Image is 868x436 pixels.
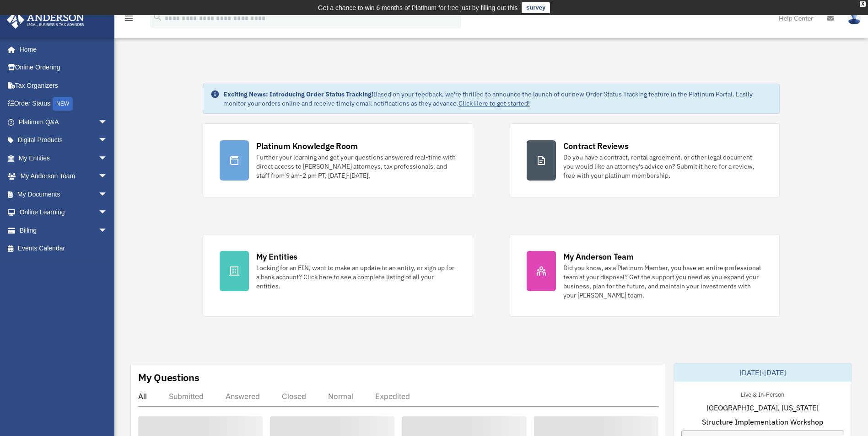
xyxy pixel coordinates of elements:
a: Digital Productsarrow_drop_down [6,131,121,149]
span: arrow_drop_down [98,113,117,132]
div: Closed [282,392,306,401]
a: Billingarrow_drop_down [6,221,121,239]
span: [GEOGRAPHIC_DATA], [US_STATE] [706,402,819,413]
a: Online Ordering [6,58,121,77]
div: Expedited [375,392,410,401]
a: My Entitiesarrow_drop_down [6,149,121,167]
span: arrow_drop_down [98,149,117,168]
div: Contract Reviews [563,140,629,152]
a: Online Learningarrow_drop_down [6,203,121,222]
i: search [153,12,163,22]
a: Order StatusNEW [6,95,121,113]
span: arrow_drop_down [98,167,117,186]
div: My Questions [138,371,199,384]
div: My Anderson Team [563,251,634,262]
div: Platinum Knowledge Room [256,140,358,152]
a: survey [522,2,550,13]
a: Events Calendar [6,239,121,258]
div: [DATE]-[DATE] [674,363,852,382]
div: Live & In-Person [733,389,792,399]
span: arrow_drop_down [98,221,117,240]
a: Contract Reviews Do you have a contract, rental agreement, or other legal document you would like... [510,123,780,197]
a: Home [6,40,117,58]
a: My Documentsarrow_drop_down [6,185,121,203]
div: NEW [53,97,73,111]
div: All [138,392,147,401]
a: Platinum Knowledge Room Further your learning and get your questions answered real-time with dire... [203,123,473,197]
a: Tax Organizers [6,76,121,95]
span: arrow_drop_down [98,131,117,150]
span: arrow_drop_down [98,203,117,222]
a: My Anderson Teamarrow_drop_down [6,167,121,186]
a: My Entities Looking for an EIN, want to make an update to an entity, or sign up for a bank accoun... [203,234,473,317]
img: Anderson Advisors Platinum Portal [4,11,87,29]
div: Based on your feedback, we're thrilled to announce the launch of our new Order Status Tracking fe... [223,90,772,108]
div: Further your learning and get your questions answered real-time with direct access to [PERSON_NAM... [256,153,456,180]
div: Did you know, as a Platinum Member, you have an entire professional team at your disposal? Get th... [563,263,763,300]
span: Structure Implementation Workshop [702,416,823,427]
div: close [860,1,866,7]
a: Click Here to get started! [458,99,530,107]
div: Normal [328,392,353,401]
strong: Exciting News: Introducing Order Status Tracking! [223,90,373,98]
div: Do you have a contract, rental agreement, or other legal document you would like an attorney's ad... [563,153,763,180]
div: Answered [226,392,260,401]
span: arrow_drop_down [98,185,117,204]
div: Submitted [169,392,204,401]
div: Looking for an EIN, want to make an update to an entity, or sign up for a bank account? Click her... [256,263,456,291]
i: menu [124,13,135,24]
div: Get a chance to win 6 months of Platinum for free just by filling out this [318,2,518,13]
img: User Pic [847,11,861,25]
a: menu [124,16,135,24]
a: Platinum Q&Aarrow_drop_down [6,113,121,131]
div: My Entities [256,251,297,262]
a: My Anderson Team Did you know, as a Platinum Member, you have an entire professional team at your... [510,234,780,317]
